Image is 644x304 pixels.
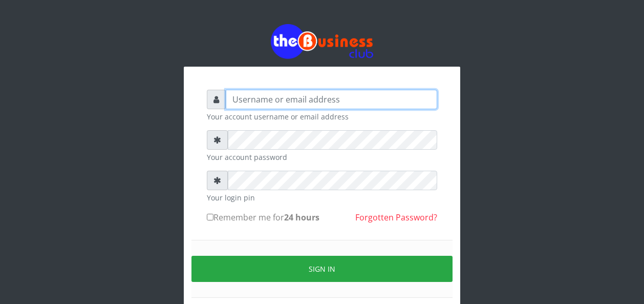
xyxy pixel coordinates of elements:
button: Sign in [191,256,453,282]
small: Your account password [207,152,437,163]
input: Remember me for24 hours [207,214,213,220]
input: Username or email address [226,90,437,109]
a: Forgotten Password? [355,212,437,223]
small: Your account username or email address [207,111,437,122]
small: Your login pin [207,192,437,203]
b: 24 hours [284,212,319,223]
label: Remember me for [207,211,319,224]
